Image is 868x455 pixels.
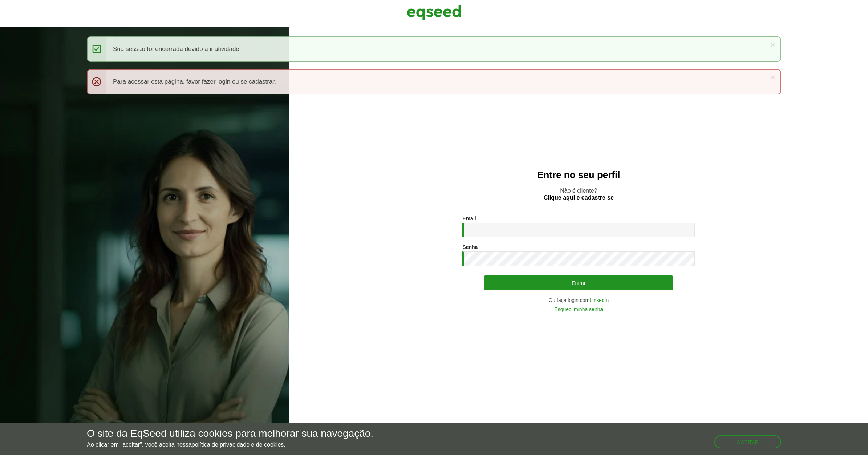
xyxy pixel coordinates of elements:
h2: Entre no seu perfil [304,170,853,180]
div: Sua sessão foi encerrada devido a inatividade. [87,36,781,62]
p: Ao clicar em "aceitar", você aceita nossa . [87,441,373,448]
a: política de privacidade e de cookies [192,442,284,448]
a: × [771,73,775,81]
a: Clique aqui e cadastre-se [544,195,614,201]
p: Não é cliente? [304,187,853,201]
label: Senha [462,245,478,250]
a: LinkedIn [589,298,609,303]
button: Aceitar [714,435,781,448]
button: Entrar [484,275,673,290]
a: Esqueci minha senha [554,307,603,312]
a: × [771,41,775,48]
div: Para acessar esta página, favor fazer login ou se cadastrar. [87,69,781,94]
img: EqSeed Logo [407,4,461,22]
h5: O site da EqSeed utiliza cookies para melhorar sua navegação. [87,428,373,439]
label: Email [462,216,476,221]
div: Ou faça login com [462,298,695,303]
